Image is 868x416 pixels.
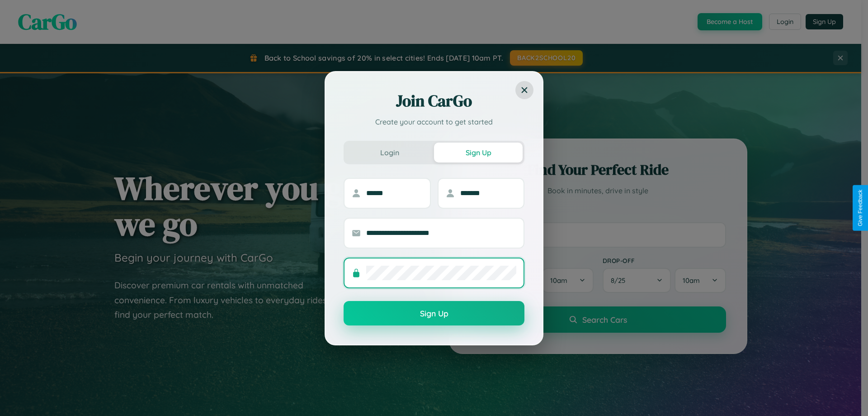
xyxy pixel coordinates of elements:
[344,301,524,325] button: Sign Up
[345,143,434,163] button: Login
[434,143,523,163] button: Sign Up
[857,190,863,226] div: Give Feedback
[344,90,524,112] h2: Join CarGo
[344,116,524,127] p: Create your account to get started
